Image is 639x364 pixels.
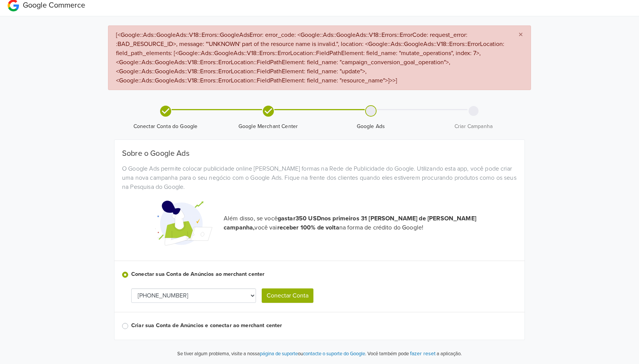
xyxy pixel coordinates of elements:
[117,123,214,130] span: Conectar Conta do Google
[131,270,517,279] label: Conectar sua Conta de Anúncios ao merchant center
[366,349,462,358] p: Você também pode a aplicação.
[260,351,298,357] a: página de suporte
[262,288,313,303] button: Conectar Conta
[122,149,517,158] h5: Sobre o Google Ads
[23,1,85,10] span: Google Commerce
[410,349,436,358] button: fazer reset
[518,29,523,40] span: ×
[425,123,522,130] span: Criar Campanha
[224,215,476,231] strong: gastar 350 USD nos primeiros 31 [PERSON_NAME] de [PERSON_NAME] campanha,
[277,224,339,231] strong: receber 100% de volta
[177,350,366,358] p: Se tiver algum problema, visite a nossa ou .
[220,123,316,130] span: Google Merchant Center
[323,123,419,130] span: Google Ads
[224,214,517,232] p: Além disso, se você você vai na forma de crédito do Google!
[116,164,523,191] div: O Google Ads permite colocar publicidade online [PERSON_NAME] formas na Rede de Publicidade do Go...
[155,195,212,252] img: Google Promotional Codes
[131,321,517,330] label: Criar sua Conta de Anúncios e conectar ao merchant center
[303,351,365,357] a: contacte o suporte do Google
[511,26,531,44] button: Close
[116,31,504,84] span: [<Google::Ads::GoogleAds::V18::Errors::GoogleAdsError: error_code: <Google::Ads::GoogleAds::V18::...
